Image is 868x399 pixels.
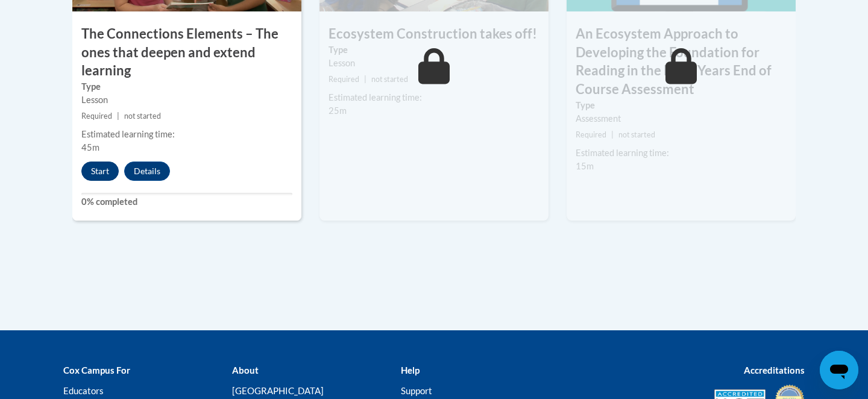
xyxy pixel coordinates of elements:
span: not started [371,75,408,84]
label: Type [576,99,787,112]
label: Type [329,43,539,57]
span: | [117,112,119,121]
b: Help [401,365,420,375]
div: Assessment [576,112,787,125]
span: Required [81,112,112,121]
a: [GEOGRAPHIC_DATA] [232,385,324,396]
a: Support [401,385,432,396]
span: | [364,75,366,84]
b: Accreditations [744,365,805,375]
label: 0% completed [81,195,292,209]
b: Cox Campus For [63,365,130,375]
b: About [232,365,259,375]
span: 15m [576,161,594,171]
div: Lesson [81,93,292,107]
span: | [611,130,614,139]
h3: Ecosystem Construction takes off! [319,25,549,43]
span: 25m [329,105,347,116]
div: Estimated learning time: [81,128,292,141]
div: Estimated learning time: [329,91,539,104]
h3: The Connections Elements – The ones that deepen and extend learning [72,25,301,80]
span: not started [124,112,161,121]
span: Required [329,75,359,84]
div: Estimated learning time: [576,146,787,160]
h3: An Ecosystem Approach to Developing the Foundation for Reading in the Early Years End of Course A... [567,25,796,99]
span: Required [576,130,606,139]
iframe: Button to launch messaging window [820,351,858,389]
span: not started [618,130,655,139]
span: 45m [81,142,99,152]
label: Type [81,80,292,93]
div: Lesson [329,57,539,70]
button: Start [81,162,119,181]
button: Details [124,162,170,181]
a: Educators [63,385,104,396]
